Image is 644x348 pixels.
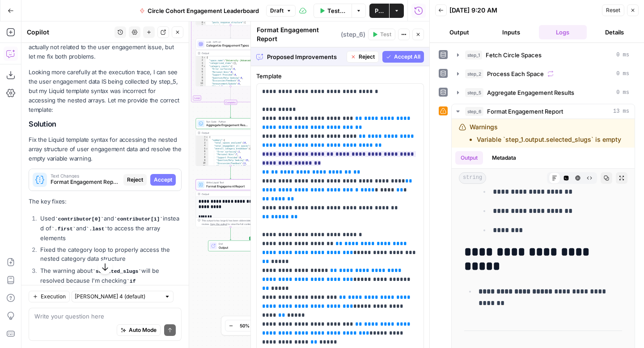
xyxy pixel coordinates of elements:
[613,107,629,115] span: 13 ms
[75,292,161,301] input: Claude Sonnet 4 (default)
[202,51,253,55] div: Output
[196,62,206,65] div: 3
[196,74,206,77] div: 7
[38,245,182,263] li: Fixed the category loop to properly access the nested category data structure
[203,56,206,59] span: Toggle code folding, rows 1 through 14
[206,181,253,184] span: Write Liquid Text
[123,174,147,186] button: Reject
[114,216,163,222] code: contributor[1]
[230,227,231,240] g: Edge from step_6 to end
[148,6,259,15] span: Circle Cohort Engagement Leaderboard
[196,241,266,251] div: EndOutput
[41,293,66,301] span: Execution
[196,59,206,62] div: 2
[230,25,231,38] g: Edge from step_3 to step_4
[616,89,629,97] span: 0 ms
[206,136,208,139] span: Toggle code folding, rows 1 through 1246
[86,226,108,232] code: .last
[196,24,206,27] div: 9
[477,135,621,144] li: Variable `step_1.output.selected_slugs` is empty
[134,4,264,18] button: Circle Cohort Engagement Leaderboard
[455,151,483,165] button: Output
[347,51,379,63] button: Reject
[606,6,620,14] span: Reset
[196,38,266,86] div: LLM · GPT-4.1Categorize Engagement TypesStep 4Output{ "space_name":"University (Advanced)", "cate...
[38,214,182,242] li: Used and instead of and to access the array elements
[230,166,231,179] g: Edge from step_5 to step_6
[196,139,208,142] div: 2
[202,131,253,135] div: Output
[314,4,352,18] button: Test Workflow
[29,120,182,128] h2: Solution
[435,25,483,39] button: Output
[127,176,143,184] span: Reject
[196,100,266,105] div: Complete
[51,226,76,232] code: .first
[196,156,208,159] div: 8
[266,5,296,17] button: Draft
[196,68,206,71] div: 5
[51,178,120,186] span: Format Engagement Report (step_6)
[465,51,482,59] span: step_1
[202,192,253,196] div: Output
[196,144,208,148] div: 4
[327,6,347,15] span: Test Workflow
[219,242,249,246] span: End
[369,4,389,18] button: Publish
[368,29,395,40] button: Test
[196,65,206,68] div: 4
[616,70,629,78] span: 0 ms
[452,104,635,119] button: 13 ms
[267,52,343,61] span: Proposed Improvements
[210,223,227,225] span: Copy the output
[224,100,237,105] div: Complete
[196,80,206,83] div: 9
[465,107,483,116] span: step_6
[196,21,206,25] div: 8
[196,85,206,89] div: 11
[459,172,486,184] span: string
[240,322,250,329] span: 50%
[117,324,161,336] button: Auto Mode
[382,51,424,63] button: Accept All
[196,153,208,157] div: 7
[29,135,182,163] p: Fix the Liquid template syntax for accessing the nested array structure of user engagement data a...
[487,88,574,97] span: Aggregate Engagement Results
[394,53,420,61] span: Accept All
[51,174,120,178] span: Text Changes
[196,159,208,162] div: 9
[470,123,621,144] div: Warnings
[29,291,70,302] button: Execution
[29,24,182,62] p: You're right - the warning about being empty is actually not related to the user engagement issue...
[257,25,339,43] textarea: Format Engagement Report
[196,162,208,165] div: 10
[203,65,206,68] span: Toggle code folding, rows 4 through 12
[452,67,635,81] button: 0 ms
[29,68,182,115] p: Looking more carefully at the execution trace, I can see the user engagement data IS being collec...
[602,4,624,16] button: Reset
[487,107,563,116] span: Format Engagement Report
[206,123,249,127] span: Aggregate Engagement Results
[27,28,112,37] div: Copilot
[206,139,208,142] span: Toggle code folding, rows 2 through 15
[270,7,284,15] span: Draft
[359,53,375,61] span: Reject
[230,105,231,118] g: Edge from step_2-iteration-end to step_5
[196,150,208,153] div: 6
[154,176,172,184] span: Accept
[203,21,206,25] span: Toggle code folding, rows 8 through 11
[452,85,635,100] button: 0 ms
[150,174,176,186] button: Accept
[202,219,263,226] div: This output is too large & has been abbreviated for review. to view the full content.
[196,56,206,59] div: 1
[196,148,208,151] div: 5
[196,71,206,74] div: 6
[380,30,391,38] span: Test
[486,51,542,59] span: Fetch Circle Spaces
[196,165,208,168] div: 11
[590,25,639,39] button: Details
[196,76,206,80] div: 8
[256,72,424,81] label: Template
[616,51,629,59] span: 0 ms
[487,69,544,78] span: Process Each Space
